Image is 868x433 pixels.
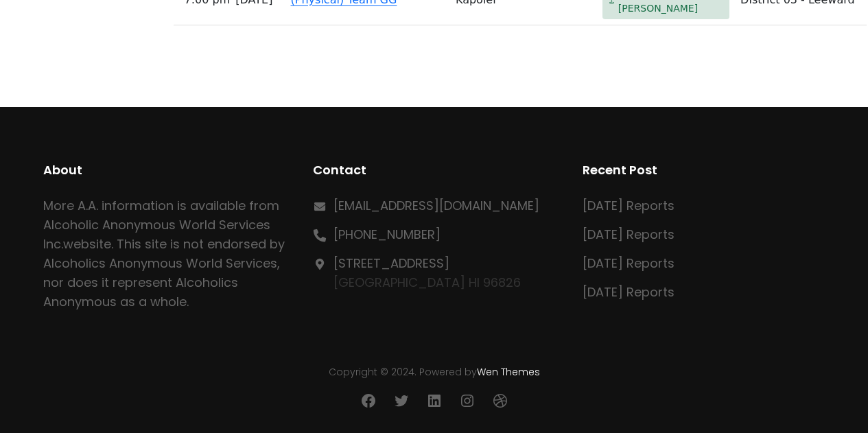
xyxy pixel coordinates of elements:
[477,365,540,379] a: Wen Themes
[583,161,825,180] h2: Recent Post
[333,226,441,243] a: [PHONE_NUMBER]
[43,196,285,312] p: More A.A. information is available from Alcoholic Anonymous World Services Inc. . This site is no...
[63,235,111,253] a: website
[43,365,825,380] p: Copyright © 2024. Powered by
[313,161,555,180] h2: Contact
[333,255,449,272] a: [STREET_ADDRESS]
[333,197,539,214] a: [EMAIL_ADDRESS][DOMAIN_NAME]
[583,255,675,272] a: [DATE] Reports
[583,197,675,214] a: [DATE] Reports
[43,161,285,180] h2: About
[583,283,675,301] a: [DATE] Reports
[583,226,675,243] a: [DATE] Reports
[333,254,521,292] p: [GEOGRAPHIC_DATA] HI 96826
